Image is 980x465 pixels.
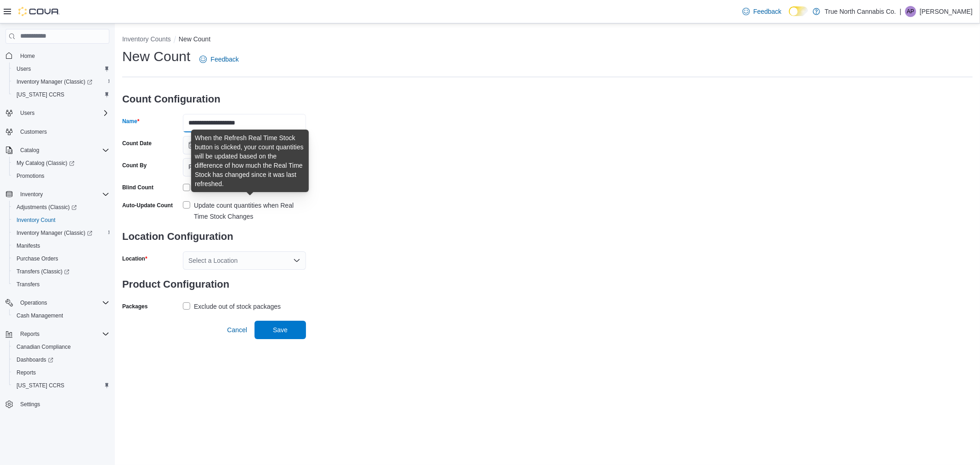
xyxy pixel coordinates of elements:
[13,380,68,391] a: [US_STATE] CCRS
[17,172,45,180] span: Promotions
[13,310,67,321] a: Cash Management
[13,170,109,181] span: Promotions
[17,369,36,376] span: Reports
[13,215,59,226] a: Inventory Count
[2,144,113,157] button: Catalog
[17,216,56,224] span: Inventory Count
[188,161,214,172] span: Products
[13,354,109,365] span: Dashboards
[17,91,64,98] span: [US_STATE] CCRS
[17,126,51,137] a: Customers
[13,279,43,290] a: Transfers
[273,325,288,335] span: Save
[13,89,68,100] a: [US_STATE] CCRS
[17,398,109,410] span: Settings
[17,382,64,389] span: [US_STATE] CCRS
[122,162,147,169] label: Count By
[13,202,80,213] a: Adjustments (Classic)
[227,325,247,335] span: Cancel
[9,201,113,214] a: Adjustments (Classic)
[122,255,147,262] label: Location
[13,63,34,74] a: Users
[293,257,300,264] button: Open list of options
[825,6,896,17] p: True North Cannabis Co.
[122,35,171,43] button: Inventory Counts
[2,125,113,138] button: Customers
[13,202,109,213] span: Adjustments (Classic)
[17,255,58,262] span: Purchase Orders
[17,159,74,167] span: My Catalog (Classic)
[9,278,113,291] button: Transfers
[122,270,306,299] h3: Product Configuration
[122,202,173,209] label: Auto-Update Count
[13,310,109,321] span: Cash Management
[6,45,109,435] nav: Complex example
[9,252,113,265] button: Purchase Orders
[2,49,113,62] button: Home
[9,75,113,88] a: Inventory Manager (Classic)
[17,399,44,410] a: Settings
[13,63,109,74] span: Users
[210,55,238,64] span: Feedback
[194,200,306,222] div: Update count quantities when Real Time Stock Changes
[20,109,34,117] span: Users
[20,299,47,306] span: Operations
[920,6,973,17] p: [PERSON_NAME]
[20,52,35,60] span: Home
[13,253,109,264] span: Purchase Orders
[13,227,96,238] a: Inventory Manager (Classic)
[179,35,210,43] button: New Count
[2,397,113,411] button: Settings
[13,76,96,87] a: Inventory Manager (Classic)
[9,353,113,366] a: Dashboards
[122,303,147,310] label: Packages
[9,62,113,75] button: Users
[13,266,109,277] span: Transfers (Classic)
[13,367,109,378] span: Reports
[122,140,152,147] label: Count Date
[122,118,139,125] label: Name
[122,34,973,45] nav: An example of EuiBreadcrumbs
[17,356,53,363] span: Dashboards
[17,78,92,85] span: Inventory Manager (Classic)
[17,343,71,351] span: Canadian Compliance
[9,265,113,278] a: Transfers (Classic)
[2,107,113,119] button: Users
[17,189,46,200] button: Inventory
[195,133,305,188] div: When the Refresh Real Time Stock button is clicked, your count quantities will be updated based o...
[13,227,109,238] span: Inventory Manager (Classic)
[753,7,782,16] span: Feedback
[13,240,44,251] a: Manifests
[9,170,113,182] button: Promotions
[20,128,47,136] span: Customers
[122,184,153,191] div: Blind Count
[17,329,109,340] span: Reports
[13,253,62,264] a: Purchase Orders
[13,380,109,391] span: Washington CCRS
[9,227,113,239] a: Inventory Manager (Classic)
[2,328,113,340] button: Reports
[13,279,109,290] span: Transfers
[9,157,113,170] a: My Catalog (Classic)
[9,239,113,252] button: Manifests
[255,321,306,339] button: Save
[17,51,39,62] a: Home
[17,281,40,288] span: Transfers
[196,50,242,68] a: Feedback
[2,296,113,309] button: Operations
[17,108,109,119] span: Users
[2,188,113,201] button: Inventory
[17,268,69,275] span: Transfers (Classic)
[13,354,57,365] a: Dashboards
[9,88,113,101] button: [US_STATE] CCRS
[17,329,43,340] button: Reports
[9,214,113,227] button: Inventory Count
[13,76,109,87] span: Inventory Manager (Classic)
[13,367,40,378] a: Reports
[17,242,40,250] span: Manifests
[17,297,109,308] span: Operations
[9,366,113,379] button: Reports
[739,2,785,21] a: Feedback
[9,379,113,392] button: [US_STATE] CCRS
[13,89,109,100] span: Washington CCRS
